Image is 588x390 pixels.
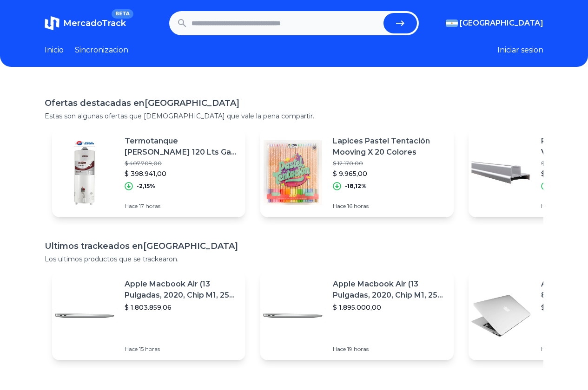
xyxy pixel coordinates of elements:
[45,97,543,110] h1: Ofertas destacadas en [GEOGRAPHIC_DATA]
[45,240,543,253] h1: Ultimos trackeados en [GEOGRAPHIC_DATA]
[260,283,325,348] img: Featured image
[52,283,117,348] img: Featured image
[333,303,446,312] p: $ 1.895.000,00
[52,128,245,217] a: Featured imageTermotanque [PERSON_NAME] 120 Lts Gas Carga Superior$ 407.709,00$ 398.941,00-2,15%H...
[446,18,543,29] button: [GEOGRAPHIC_DATA]
[333,279,446,301] p: Apple Macbook Air (13 Pulgadas, 2020, Chip M1, 256 Gb De Ssd, 8 Gb De Ram) - Plata
[45,16,126,31] a: MercadoTrackBETA
[446,19,458,27] img: Argentina
[75,45,128,56] a: Sincronizacion
[260,128,454,217] a: Featured imageLapices Pastel Tentación Mooving X 20 Colores$ 12.170,00$ 9.965,00-18,12%Hace 16 horas
[45,45,64,56] a: Inicio
[63,18,126,28] span: MercadoTrack
[112,9,133,19] span: BETA
[52,140,117,205] img: Featured image
[125,303,238,312] p: $ 1.803.859,06
[45,16,59,31] img: MercadoTrack
[469,283,534,348] img: Featured image
[125,202,238,210] p: Hace 17 horas
[260,140,325,205] img: Featured image
[333,202,446,210] p: Hace 16 horas
[45,111,543,121] p: Estas son algunas ofertas que [DEMOGRAPHIC_DATA] que vale la pena compartir.
[125,136,238,158] p: Termotanque [PERSON_NAME] 120 Lts Gas Carga Superior
[45,254,543,264] p: Los ultimos productos que se trackearon.
[333,169,446,178] p: $ 9.965,00
[497,45,543,56] button: Iniciar sesion
[125,160,238,167] p: $ 407.709,00
[137,182,155,190] p: -2,15%
[345,182,367,190] p: -18,12%
[333,345,446,353] p: Hace 19 horas
[333,136,446,158] p: Lapices Pastel Tentación Mooving X 20 Colores
[333,160,446,167] p: $ 12.170,00
[125,345,238,353] p: Hace 15 horas
[260,271,454,360] a: Featured imageApple Macbook Air (13 Pulgadas, 2020, Chip M1, 256 Gb De Ssd, 8 Gb De Ram) - Plata$...
[469,140,534,205] img: Featured image
[460,18,543,29] span: [GEOGRAPHIC_DATA]
[125,279,238,301] p: Apple Macbook Air (13 Pulgadas, 2020, Chip M1, 256 Gb De Ssd, 8 Gb De Ram) - Plata
[52,271,245,360] a: Featured imageApple Macbook Air (13 Pulgadas, 2020, Chip M1, 256 Gb De Ssd, 8 Gb De Ram) - Plata$...
[125,169,238,178] p: $ 398.941,00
